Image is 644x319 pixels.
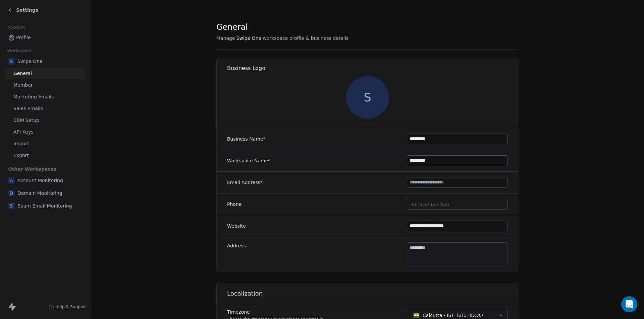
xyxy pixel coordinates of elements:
a: Sales Emails [5,103,85,114]
span: API Keys [13,129,33,136]
span: Workspace [4,46,34,56]
span: Account [4,22,28,32]
span: S [346,76,389,119]
span: CRM Setup [13,117,39,124]
a: Marketing Emails [5,91,85,102]
a: Help & Support [49,304,86,310]
span: A [8,177,15,184]
span: Calcutta - IST [423,312,454,319]
label: Workspace Name [227,157,270,164]
label: Phone [227,201,241,208]
span: Member [13,82,33,89]
span: S [8,58,15,65]
a: Settings [8,7,38,13]
span: Sales Emails [13,105,43,112]
span: Swipe One [17,58,43,65]
span: ( UTC+05:30 ) [457,312,483,318]
label: Website [227,223,246,229]
div: Open Intercom Messenger [621,296,637,312]
h1: Business Logo [227,65,519,72]
label: Timezone [227,309,323,315]
span: Manage [216,35,235,42]
a: API Keys [5,127,85,138]
span: Account Monitoring [17,177,63,184]
span: General [13,70,32,77]
span: Domain Monitoring [17,190,62,196]
label: Business Name [227,136,266,142]
span: D [8,190,15,196]
h1: Localization [227,290,519,298]
a: Import [5,138,85,149]
span: Spam Email Monitoring [17,203,72,209]
button: +1 (555) 123-4567 [407,199,507,210]
a: Member [5,80,85,91]
a: Profile [5,32,85,43]
span: +1 (555) 123-4567 [411,202,450,207]
span: Profile [16,34,31,41]
span: Help & Support [55,304,86,310]
span: Settings [16,7,38,13]
span: Export [13,152,29,159]
span: Other Workspaces [5,164,59,174]
a: General [5,68,85,79]
span: Import [13,140,29,147]
span: workspace profile & business details [263,35,348,42]
label: Email Address [227,179,263,186]
label: Address [227,242,246,249]
span: Swipe One [236,35,262,42]
a: CRM Setup [5,115,85,126]
a: Export [5,150,85,161]
span: S [8,203,15,209]
span: Marketing Emails [13,93,54,100]
span: General [216,22,248,32]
